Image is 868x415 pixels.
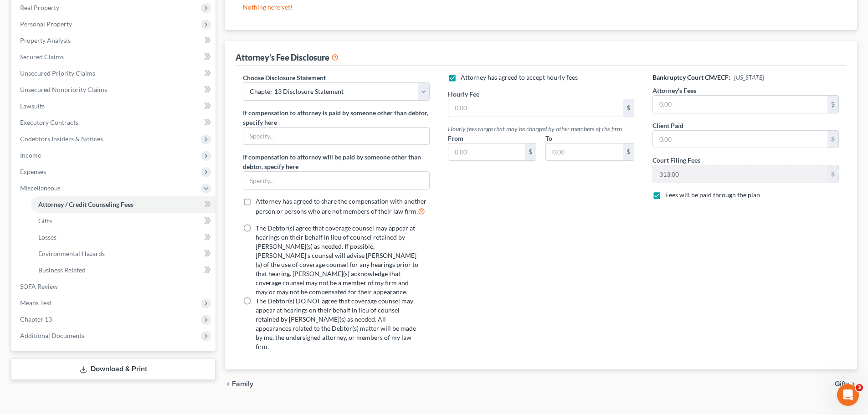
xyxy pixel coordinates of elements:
[13,49,216,65] a: Secured Claims
[232,380,253,388] span: Family
[13,65,216,82] a: Unsecured Priority Claims
[448,89,479,99] label: Hourly Fee
[623,99,634,117] div: $
[653,165,827,183] input: 0.00
[13,98,216,114] a: Lawsuits
[13,278,216,295] a: SOFA Review
[20,282,58,290] span: SOFA Review
[38,266,86,274] span: Business Related
[20,86,107,93] span: Unsecured Nonpriority Claims
[13,114,216,131] a: Executory Contracts
[13,82,216,98] a: Unsecured Nonpriority Claims
[20,36,71,44] span: Property Analysis
[243,152,429,171] label: If compensation to attorney will be paid by someone other than debtor, specify here
[13,32,216,49] a: Property Analysis
[448,99,623,117] input: 0.00
[20,184,61,192] span: Miscellaneous
[20,151,41,159] span: Income
[827,131,838,148] div: $
[243,108,429,127] label: If compensation to attorney is paid by someone other than debtor, specify here
[243,3,839,12] p: Nothing here yet!
[448,133,463,143] label: From
[623,143,634,161] div: $
[837,384,859,406] iframe: Intercom live chat
[448,143,525,161] input: 0.00
[652,155,700,165] label: Court Filing Fees
[31,262,216,278] a: Business Related
[20,69,95,77] span: Unsecured Priority Claims
[827,165,838,183] div: $
[734,73,764,81] span: [US_STATE]
[31,213,216,229] a: Gifts
[20,118,78,126] span: Executory Contracts
[461,73,578,81] span: Attorney has agreed to accept hourly fees
[653,131,827,148] input: 0.00
[856,384,863,391] span: 3
[20,20,72,28] span: Personal Property
[11,359,216,380] a: Download & Print
[652,73,839,82] h6: Bankruptcy Court CM/ECF:
[827,96,838,113] div: $
[38,200,134,208] span: Attorney / Credit Counseling Fees
[546,143,623,161] input: 0.00
[20,168,46,175] span: Expenses
[835,380,857,388] button: Gifts chevron_right
[256,224,418,297] label: The Debtor(s) agree that coverage counsel may appear at hearings on their behalf in lieu of couns...
[243,172,429,189] input: Specify...
[20,315,52,323] span: Chapter 13
[256,297,418,351] label: The Debtor(s) DO NOT agree that coverage counsel may appear at hearings on their behalf in lieu o...
[652,121,683,130] label: Client Paid
[448,124,634,133] div: Hourly fees range that may be charged by other members of the firm
[20,299,51,307] span: Means Test
[653,96,827,113] input: 0.00
[652,86,696,95] label: Attorney's Fees
[243,73,326,82] label: Choose Disclosure Statement
[20,53,64,61] span: Secured Claims
[243,128,429,145] input: Specify...
[20,102,45,110] span: Lawsuits
[225,380,232,388] i: chevron_left
[31,246,216,262] a: Environmental Hazards
[38,217,52,225] span: Gifts
[850,380,857,388] i: chevron_right
[38,233,56,241] span: Losses
[38,250,105,257] span: Environmental Hazards
[225,380,253,388] button: chevron_left Family
[525,143,536,161] div: $
[31,229,216,246] a: Losses
[665,191,760,199] span: Fees will be paid through the plan
[20,4,59,11] span: Real Property
[236,52,339,63] div: Attorney's Fee Disclosure
[545,133,552,143] label: To
[20,135,103,143] span: Codebtors Insiders & Notices
[20,332,84,339] span: Additional Documents
[256,197,426,215] span: Attorney has agreed to share the compensation with another person or persons who are not members ...
[835,380,850,388] span: Gifts
[31,196,216,213] a: Attorney / Credit Counseling Fees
